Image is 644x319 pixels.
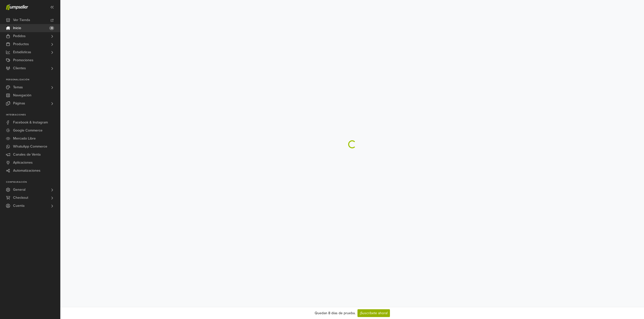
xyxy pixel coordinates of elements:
[13,40,29,48] span: Productos
[13,24,21,32] span: Inicio
[13,186,25,194] span: General
[13,167,41,175] span: Automatizaciones
[6,78,60,81] p: Personalización
[13,16,30,24] span: Ver Tienda
[13,135,36,143] span: Mercado Libre
[6,113,60,116] p: Integraciones
[13,32,26,40] span: Pedidos
[13,99,25,107] span: Páginas
[13,118,48,126] span: Facebook & Instagram
[13,159,33,167] span: Aplicaciones
[315,310,355,316] div: Quedan 8 días de prueba.
[13,143,47,151] span: WhatsApp Commerce
[357,309,390,317] a: ¡Suscríbete ahora!
[13,202,24,210] span: Cuenta
[13,194,28,202] span: Checkout
[6,181,60,184] p: Configuración
[13,83,23,91] span: Temas
[49,26,54,30] span: 4
[13,91,31,99] span: Navegación
[13,126,43,135] span: Google Commerce
[13,48,31,56] span: Estadísticas
[13,151,41,159] span: Canales de Venta
[13,56,33,64] span: Promociones
[13,64,26,72] span: Clientes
